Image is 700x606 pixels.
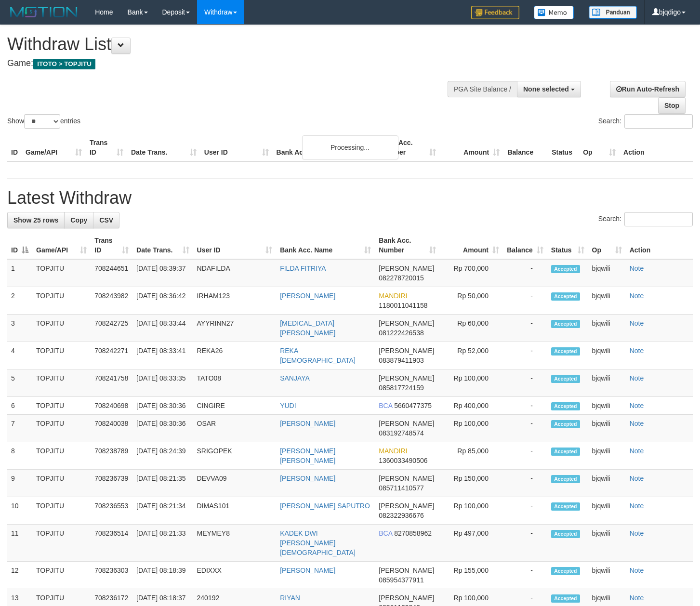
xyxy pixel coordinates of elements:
[64,212,93,228] a: Copy
[302,135,398,159] div: Processing...
[32,497,91,525] td: TOPJITU
[630,529,644,537] a: Note
[630,420,644,427] a: Note
[626,232,693,259] th: Action
[379,402,392,409] span: BCA
[193,470,277,497] td: DEVVA09
[589,6,637,19] img: panduan.png
[280,264,326,272] a: FILDA FITRIYA
[630,594,644,602] a: Note
[7,114,80,129] label: Show entries
[440,442,502,470] td: Rp 85,000
[32,397,91,415] td: TOPJITU
[91,342,132,369] td: 708242271
[624,114,693,129] input: Search:
[588,442,626,470] td: bjqwili
[379,292,407,300] span: MANDIRI
[273,134,377,161] th: Bank Acc. Name
[32,315,91,342] td: TOPJITU
[91,497,132,525] td: 708236553
[588,342,626,369] td: bjqwili
[32,287,91,315] td: TOPJITU
[551,475,580,483] span: Accepted
[132,342,193,369] td: [DATE] 08:33:41
[193,259,277,287] td: NDAFILDA
[551,292,580,301] span: Accepted
[280,319,335,337] a: [MEDICAL_DATA][PERSON_NAME]
[588,259,626,287] td: bjqwili
[379,566,434,574] span: [PERSON_NAME]
[193,287,277,315] td: IRHAM123
[379,347,434,355] span: [PERSON_NAME]
[7,497,32,525] td: 10
[517,81,581,97] button: None selected
[620,134,693,161] th: Action
[379,420,434,427] span: [PERSON_NAME]
[7,397,32,415] td: 6
[32,259,91,287] td: TOPJITU
[193,442,277,470] td: SRIGOPEK
[7,59,457,68] h4: Game:
[630,292,644,300] a: Note
[70,216,87,224] span: Copy
[13,216,58,224] span: Show 25 rows
[394,402,432,409] span: Copy 5660477375 to clipboard
[193,342,277,369] td: REKA26
[379,356,423,364] span: Copy 083879411903 to clipboard
[99,216,113,224] span: CSV
[132,562,193,589] td: [DATE] 08:18:39
[86,134,127,161] th: Trans ID
[551,502,580,511] span: Accepted
[551,402,580,410] span: Accepted
[503,525,547,562] td: -
[7,525,32,562] td: 11
[32,525,91,562] td: TOPJITU
[24,114,60,129] select: Showentries
[32,415,91,442] td: TOPJITU
[551,448,580,456] span: Accepted
[280,502,370,510] a: [PERSON_NAME] SAPUTRO
[193,562,277,589] td: EDIXXX
[379,319,434,327] span: [PERSON_NAME]
[440,232,502,259] th: Amount: activate to sort column ascending
[630,447,644,455] a: Note
[132,315,193,342] td: [DATE] 08:33:44
[448,81,517,97] div: PGA Site Balance /
[440,415,502,442] td: Rp 100,000
[91,397,132,415] td: 708240698
[7,287,32,315] td: 2
[379,429,423,437] span: Copy 083192748574 to clipboard
[91,415,132,442] td: 708240038
[280,529,356,556] a: KADEK DWI [PERSON_NAME][DEMOGRAPHIC_DATA]
[598,114,693,129] label: Search:
[379,264,434,272] span: [PERSON_NAME]
[630,347,644,355] a: Note
[132,442,193,470] td: [DATE] 08:24:39
[193,497,277,525] td: DIMAS101
[7,342,32,369] td: 4
[630,502,644,510] a: Note
[471,6,519,19] img: Feedback.jpg
[32,369,91,397] td: TOPJITU
[440,497,502,525] td: Rp 100,000
[132,397,193,415] td: [DATE] 08:30:36
[503,562,547,589] td: -
[588,287,626,315] td: bjqwili
[610,81,686,97] a: Run Auto-Refresh
[32,232,91,259] th: Game/API: activate to sort column ascending
[280,420,335,427] a: [PERSON_NAME]
[376,134,440,161] th: Bank Acc. Number
[588,470,626,497] td: bjqwili
[91,232,132,259] th: Trans ID: activate to sort column ascending
[379,274,423,282] span: Copy 082278720015 to clipboard
[379,576,423,584] span: Copy 085954377911 to clipboard
[193,415,277,442] td: OSAR
[280,347,356,364] a: REKA [DEMOGRAPHIC_DATA]
[523,85,569,93] span: None selected
[588,562,626,589] td: bjqwili
[551,375,580,383] span: Accepted
[394,529,432,537] span: Copy 8270858962 to clipboard
[503,470,547,497] td: -
[33,59,95,69] span: ITOTO > TOPJITU
[93,212,119,228] a: CSV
